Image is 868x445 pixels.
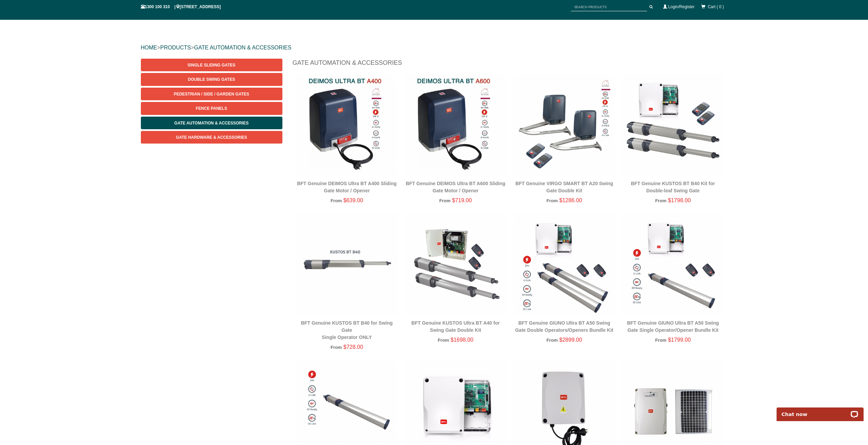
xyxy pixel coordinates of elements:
input: SEARCH PRODUCTS [571,3,647,11]
span: From [330,198,342,203]
img: BFT Genuine VIRGO SMART BT A20 Swing Gate Double Kit - Gate Warehouse [513,74,615,176]
a: PRODUCTS [160,45,191,50]
span: Gate Automation & Accessories [174,121,249,125]
span: Single Sliding Gates [188,63,235,68]
span: 1300 100 310 | [STREET_ADDRESS] [141,4,221,9]
img: BFT Genuine DEIMOS Ultra BT A600 Sliding Gate Motor / Opener - Gate Warehouse [404,74,506,176]
span: $1698.00 [451,337,473,343]
span: Double Swing Gates [188,77,235,82]
span: $1286.00 [559,197,582,203]
span: Gate Hardware & Accessories [176,135,247,140]
span: $1799.00 [668,337,691,343]
span: From [546,338,558,343]
span: Fence Panels [196,106,227,111]
iframe: LiveChat chat widget [772,400,868,421]
span: $639.00 [343,197,363,203]
a: BFT Genuine GIUNO Ultra BT A50 Swing Gate Double Operators/Openers Bundle Kit [515,320,613,333]
a: BFT Genuine KUSTOS BT B40 Kit for Double-leaf Swing Gate [631,181,715,193]
span: Pedestrian / Side / Garden Gates [174,92,249,97]
img: BFT Genuine GIUNO Ultra BT A50 Swing Gate Double Operators/Openers Bundle Kit - Gate Warehouse [513,213,615,315]
a: BFT Genuine GIUNO Ultra BT A50 Swing Gate Single Operator/Opener Bundle Kit [627,320,719,333]
a: Double Swing Gates [141,73,282,86]
span: Cart ( 0 ) [708,4,724,9]
a: Gate Hardware & Accessories [141,131,282,144]
span: $1798.00 [668,197,691,203]
a: BFT Genuine VIRGO SMART BT A20 Swing Gate Double Kit [515,181,613,193]
span: $2899.00 [559,337,582,343]
img: BFT Genuine DEIMOS Ultra BT A400 Sliding Gate Motor / Opener - Gate Warehouse [296,74,398,176]
a: Gate Automation & Accessories [141,117,282,129]
span: From [655,198,666,203]
a: Fence Panels [141,102,282,115]
a: GATE AUTOMATION & ACCESSORIES [194,45,291,50]
a: BFT Genuine KUSTOS Ultra BT A40 for Swing Gate Double Kit [411,320,500,333]
img: BFT Genuine KUSTOS BT B40 Kit for Double-leaf Swing Gate - Gate Warehouse [622,74,724,176]
a: BFT Genuine DEIMOS Ultra BT A600 Sliding Gate Motor / Opener [406,181,505,193]
a: HOME [141,45,157,50]
span: $719.00 [452,197,472,203]
span: From [655,338,666,343]
a: BFT Genuine KUSTOS BT B40 for Swing GateSingle Operator ONLY [301,320,393,340]
img: BFT Genuine KUSTOS BT B40 for Swing Gate - Single Operator ONLY - Gate Warehouse [296,213,398,315]
a: Login/Register [668,4,694,9]
div: > > [141,37,727,59]
a: Single Sliding Gates [141,59,282,71]
img: BFT Genuine KUSTOS Ultra BT A40 for Swing Gate Double Kit - Gate Warehouse [404,213,506,315]
img: BFT Genuine GIUNO Ultra BT A50 Swing Gate Single Operator/Opener Bundle Kit - Gate Warehouse [622,213,724,315]
h1: Gate Automation & Accessories [293,59,727,71]
span: From [439,198,451,203]
span: From [546,198,558,203]
a: Pedestrian / Side / Garden Gates [141,88,282,100]
span: $728.00 [343,344,363,350]
a: BFT Genuine DEIMOS Ultra BT A400 Sliding Gate Motor / Opener [297,181,397,193]
span: From [438,338,449,343]
span: From [330,345,342,350]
